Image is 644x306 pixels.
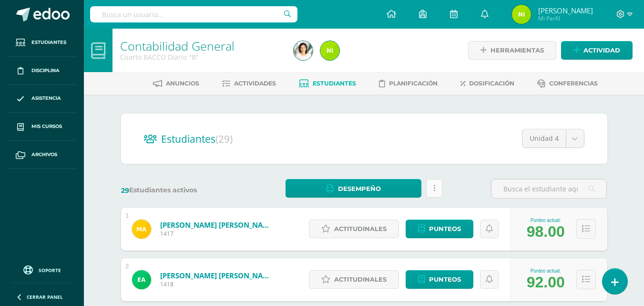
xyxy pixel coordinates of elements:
[8,85,76,113] a: Asistencia
[120,38,235,54] a: Contabilidad General
[530,129,559,148] span: Unidad 4
[31,151,57,158] span: Archivos
[90,6,297,22] input: Busca un usuario...
[160,230,275,238] span: 1417
[389,80,438,87] span: Planificación
[27,294,63,300] span: Cerrar panel
[160,280,275,288] span: 1418
[31,95,61,102] span: Asistencia
[11,263,72,276] a: Soporte
[538,6,593,15] span: [PERSON_NAME]
[379,76,438,91] a: Planificación
[121,186,237,195] label: Estudiantes activos
[215,132,233,146] span: (29)
[126,263,129,270] div: 2
[583,42,620,59] span: Actividad
[537,76,598,91] a: Conferencias
[8,113,76,141] a: Mis cursos
[538,14,593,22] span: Mi Perfil
[161,132,233,146] span: Estudiantes
[527,223,565,241] div: 98.00
[527,268,565,274] div: Punteo actual:
[527,274,565,291] div: 92.00
[8,29,76,57] a: Estudiantes
[309,270,399,289] a: Actitudinales
[313,80,356,87] span: Estudiantes
[468,41,556,60] a: Herramientas
[153,76,199,91] a: Anuncios
[8,57,76,85] a: Disciplina
[561,41,633,60] a: Actividad
[320,41,339,60] img: 847ab3172bd68bb5562f3612eaf970ae.png
[527,218,565,223] div: Punteo actual:
[491,179,606,198] input: Busca el estudiante aquí...
[286,179,421,198] a: Desempeño
[121,186,129,195] span: 29
[166,80,199,87] span: Anuncios
[429,271,461,288] span: Punteos
[491,42,544,59] span: Herramientas
[299,76,356,91] a: Estudiantes
[512,5,531,24] img: 847ab3172bd68bb5562f3612eaf970ae.png
[120,39,282,53] h1: Contabilidad General
[338,180,381,198] span: Desempeño
[8,141,76,169] a: Archivos
[294,41,313,60] img: 5fc47bdebc769c298fa94a815949de50.png
[160,271,275,280] a: [PERSON_NAME] [PERSON_NAME]
[469,80,514,87] span: Dosificación
[31,123,62,130] span: Mis cursos
[429,220,461,238] span: Punteos
[39,267,61,274] span: Soporte
[31,39,66,46] span: Estudiantes
[309,220,399,238] a: Actitudinales
[334,220,387,238] span: Actitudinales
[160,220,275,230] a: [PERSON_NAME] [PERSON_NAME]
[132,220,151,239] img: 079fb4208aa7b0309baccbdcfff96fca.png
[460,76,514,91] a: Dosificación
[522,129,584,148] a: Unidad 4
[234,80,276,87] span: Actividades
[406,220,473,238] a: Punteos
[120,53,282,62] div: Cuarto BACCO Diario 'B'
[334,271,387,288] span: Actitudinales
[222,76,276,91] a: Actividades
[31,67,60,74] span: Disciplina
[126,212,129,219] div: 1
[132,270,151,289] img: 9cb05c8051a7754a8a40f63014ab84e8.png
[549,80,598,87] span: Conferencias
[406,270,473,289] a: Punteos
